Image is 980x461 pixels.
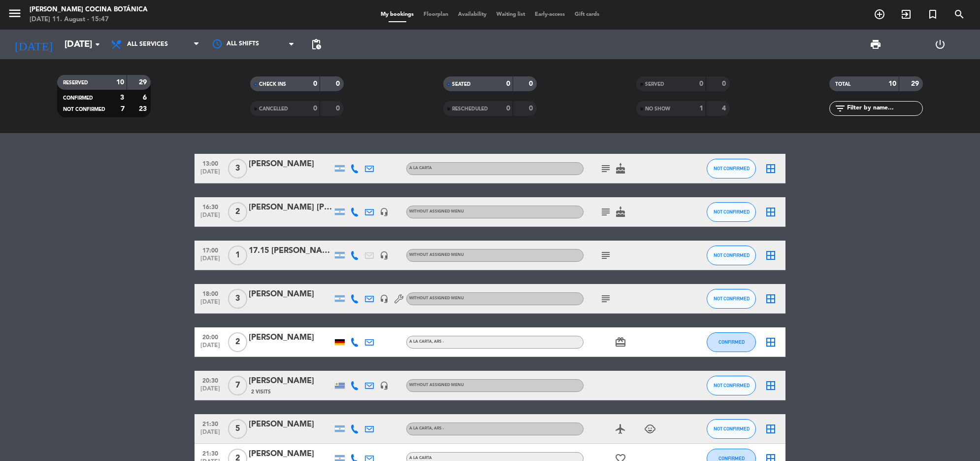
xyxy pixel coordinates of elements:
strong: 0 [506,80,510,87]
button: NOT CONFIRMED [707,159,756,178]
span: RESCHEDULED [452,106,488,111]
span: , ARS - [432,340,444,344]
i: filter_list [834,103,846,114]
i: border_all [765,249,777,261]
i: border_all [765,336,777,348]
div: [PERSON_NAME] [249,375,332,388]
strong: 0 [699,80,703,87]
div: LOG OUT [908,30,973,59]
span: NO SHOW [645,106,670,111]
span: CONFIRMED [63,96,93,101]
div: [PERSON_NAME] [PERSON_NAME] [249,201,332,214]
div: [PERSON_NAME] [249,418,332,431]
i: headset_mic [380,381,389,390]
span: My bookings [376,12,419,17]
strong: 10 [888,80,896,87]
i: cake [615,206,626,218]
span: 2 [228,332,247,352]
span: NOT CONFIRMED [63,107,105,112]
span: 2 Visits [251,388,271,396]
i: [DATE] [7,34,60,55]
div: 17.15 [PERSON_NAME] [249,245,332,257]
i: cake [615,163,626,175]
span: 7 [228,376,247,395]
span: NOT CONFIRMED [714,383,750,388]
i: headset_mic [380,208,389,216]
span: A la Carta [409,426,444,430]
strong: 3 [120,94,124,101]
span: 17:00 [198,244,223,255]
span: RESERVED [63,80,88,85]
span: A la Carta [409,340,444,344]
input: Filter by name... [846,103,922,114]
span: [DATE] [198,429,223,440]
span: CONFIRMED [719,339,745,345]
strong: 0 [313,105,317,112]
span: Without assigned menu [409,296,464,300]
span: NOT CONFIRMED [714,426,750,431]
i: airplanemode_active [615,423,626,435]
span: Floorplan [419,12,453,17]
span: [DATE] [198,255,223,267]
i: arrow_drop_down [92,38,103,50]
span: 21:30 [198,418,223,429]
span: Without assigned menu [409,383,464,387]
strong: 0 [336,105,342,112]
strong: 23 [139,106,149,112]
i: exit_to_app [900,8,912,20]
span: Waiting list [491,12,530,17]
span: CHECK INS [259,82,286,87]
span: 20:30 [198,374,223,386]
span: 2 [228,202,247,222]
span: print [870,38,882,50]
i: add_circle_outline [874,8,885,20]
span: Availability [453,12,491,17]
i: menu [7,6,22,21]
i: subject [600,249,612,261]
i: border_all [765,206,777,218]
span: NOT CONFIRMED [714,296,750,301]
strong: 29 [139,79,149,86]
i: subject [600,293,612,305]
span: Gift cards [570,12,604,17]
span: [DATE] [198,212,223,223]
span: 3 [228,289,247,309]
strong: 7 [121,106,125,112]
span: [DATE] [198,169,223,180]
span: 3 [228,159,247,178]
i: headset_mic [380,251,389,260]
i: border_all [765,293,777,305]
i: subject [600,163,612,175]
span: A la Carta [409,456,432,460]
i: search [953,8,965,20]
span: [DATE] [198,342,223,354]
i: border_all [765,163,777,175]
span: SERVED [645,82,664,87]
strong: 4 [722,105,728,112]
span: NOT CONFIRMED [714,166,750,171]
i: turned_in_not [927,8,939,20]
i: card_giftcard [615,336,626,348]
i: power_settings_new [934,38,946,50]
span: Without assigned menu [409,253,464,257]
div: [PERSON_NAME] Cocina Botánica [30,5,148,15]
span: 5 [228,419,247,439]
button: NOT CONFIRMED [707,202,756,222]
strong: 29 [911,80,921,87]
span: 1 [228,246,247,265]
span: [DATE] [198,386,223,397]
span: CONFIRMED [719,456,745,461]
span: [DATE] [198,299,223,310]
span: CANCELLED [259,106,288,111]
span: pending_actions [310,38,322,50]
div: [PERSON_NAME] [249,288,332,301]
i: border_all [765,423,777,435]
span: 21:30 [198,447,223,459]
span: NOT CONFIRMED [714,252,750,258]
div: [PERSON_NAME] [249,158,332,171]
div: [PERSON_NAME] [249,331,332,344]
strong: 10 [116,79,124,86]
span: A la Carta [409,166,432,170]
span: SEATED [452,82,471,87]
strong: 1 [699,105,703,112]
